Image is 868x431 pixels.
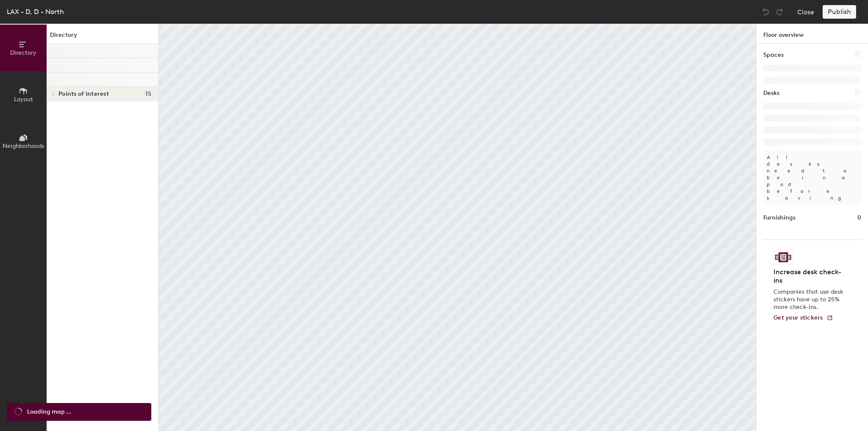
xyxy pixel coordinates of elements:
h1: 0 [857,213,861,222]
button: Close [797,5,814,19]
span: 15 [145,91,151,97]
p: All desks need to be in a pod before saving [763,150,861,205]
h1: Desks [763,89,779,98]
h1: Spaces [763,50,784,60]
h4: Increase desk check-ins [773,268,846,285]
span: Get your stickers [773,314,823,321]
a: Get your stickers [773,314,833,322]
span: Neighborhoods [3,142,44,150]
h1: Furnishings [763,213,796,222]
span: Directory [10,49,36,56]
h1: Directory [47,31,158,44]
p: Companies that use desk stickers have up to 25% more check-ins. [773,288,846,311]
img: Redo [775,8,784,16]
canvas: Map [159,24,756,431]
img: Sticker logo [773,250,793,264]
span: Loading map ... [27,407,71,417]
div: LAX - D, D - North [7,6,64,17]
img: Undo [762,8,770,16]
h1: Floor overview [757,24,868,44]
span: Layout [14,96,33,103]
span: Points of interest [58,91,109,97]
